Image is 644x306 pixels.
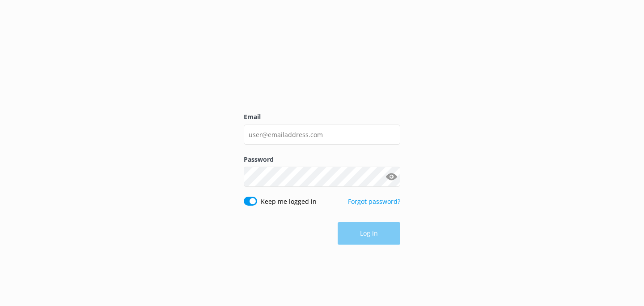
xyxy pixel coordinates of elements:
[382,168,400,186] button: Show password
[261,197,317,207] label: Keep me logged in
[348,197,400,206] a: Forgot password?
[244,125,400,145] input: user@emailaddress.com
[244,155,400,164] label: Password
[244,112,400,122] label: Email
